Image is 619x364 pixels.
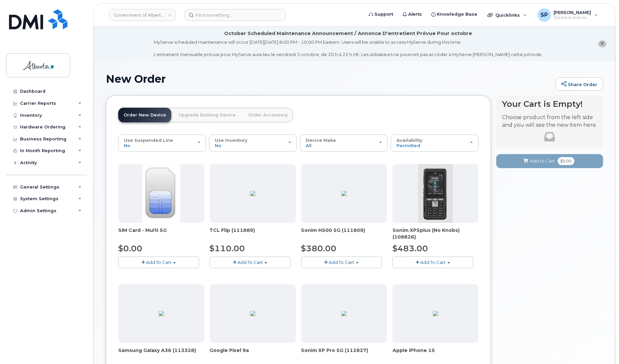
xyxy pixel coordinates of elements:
button: Add To Cart [393,257,473,268]
img: 4BBBA1A7-EEE1-4148-A36C-898E0DC10F5F.png [250,191,256,196]
span: Add To Cart [146,260,171,265]
p: Choose product from the left side and you will see the new item here. [502,114,597,129]
button: close notification [598,40,607,47]
div: Sonim XP5plus (No Knobs) (108826) [393,227,479,240]
button: Device Make All [300,134,388,152]
div: TCL Flip (111889) [210,227,296,240]
img: 13294312-3312-4219-9925-ACC385DD21E2.png [250,311,256,316]
div: Google Pixel 9a [210,347,296,360]
button: Availability Permitted [391,134,479,152]
span: Add To Cart [421,260,446,265]
span: Permitted [397,143,420,148]
span: No [215,143,221,148]
span: Add To Cart [329,260,354,265]
button: Add To Cart [210,257,291,268]
span: No [124,143,130,148]
button: Add to Cart $0.00 [496,154,603,168]
button: Use Inventory No [209,134,297,152]
button: Use Suspended Line No [118,134,206,152]
div: Apple iPhone 15 [393,347,479,360]
button: Add To Cart [301,257,382,268]
a: Order New Device [118,108,171,122]
div: October Scheduled Maintenance Announcement / Annonce D'entretient Prévue Pour octobre [224,30,472,37]
img: Sonim_xp5.png [418,164,453,223]
img: 00D627D4-43E9-49B7-A367-2C99342E128C.jpg [142,164,180,223]
span: $110.00 [210,244,245,253]
div: Sonim XP Pro 5G (112827) [301,347,388,360]
div: Samsung Galaxy A36 (113328) [118,347,204,360]
span: Use Inventory [215,137,248,143]
a: Order Accessory [243,108,293,122]
img: 96FE4D95-2934-46F2-B57A-6FE1B9896579.png [433,311,438,316]
h4: Your Cart is Empty! [502,99,597,108]
img: ED9FC9C2-4804-4D92-8A77-98887F1967E0.png [159,311,164,316]
span: Add to Cart [530,158,555,164]
img: B3C71357-DDCE-418C-8EC7-39BB8291D9C5.png [341,311,347,316]
a: Share Order [556,77,603,91]
span: Add To Cart [238,260,263,265]
span: $483.00 [393,244,428,253]
span: $380.00 [301,244,337,253]
img: 79D338F0-FFFB-4B19-B7FF-DB34F512C68B.png [341,191,347,196]
div: SIM Card - Multi 5G [118,227,204,240]
span: Use Suspended Line [124,137,173,143]
span: Device Make [306,137,336,143]
span: Availability [397,137,423,143]
div: Sonim H500 5G (111809) [301,227,388,240]
div: MyServe scheduled maintenance will occur [DATE][DATE] 8:00 PM - 10:00 PM Eastern. Users will be u... [154,39,543,58]
a: Upgrade Existing Device [173,108,241,122]
button: Add To Cart [118,257,199,268]
span: $0.00 [558,157,575,165]
h1: New Order [106,73,553,85]
span: All [306,143,312,148]
span: $0.00 [118,244,142,253]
